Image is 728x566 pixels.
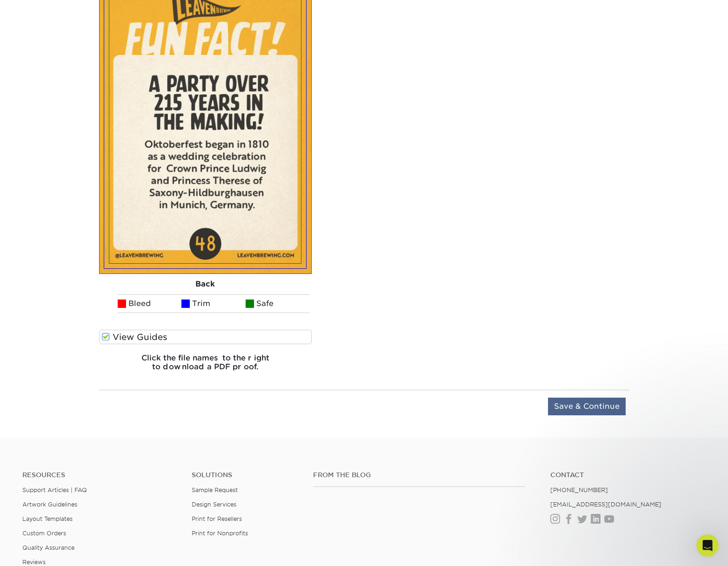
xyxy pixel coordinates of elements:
[99,330,312,344] label: View Guides
[22,530,66,537] a: Custom Orders
[548,398,626,415] input: Save & Continue
[2,538,79,563] iframe: Google Customer Reviews
[181,294,246,313] li: Trim
[550,471,706,479] a: Contact
[192,501,236,508] a: Design Services
[192,471,299,479] h4: Solutions
[192,530,248,537] a: Print for Nonprofits
[192,486,238,493] a: Sample Request
[313,471,525,479] h4: From the Blog
[696,534,719,557] iframe: Intercom live chat
[118,294,182,313] li: Bleed
[22,501,77,508] a: Artwork Guidelines
[22,515,73,522] a: Layout Templates
[246,294,310,313] li: Safe
[22,471,178,479] h4: Resources
[192,515,242,522] a: Print for Resellers
[99,353,312,379] h6: Click the file names to the right to download a PDF proof.
[99,274,312,294] div: Back
[22,486,87,493] a: Support Articles | FAQ
[550,501,661,508] a: [EMAIL_ADDRESS][DOMAIN_NAME]
[550,486,608,493] a: [PHONE_NUMBER]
